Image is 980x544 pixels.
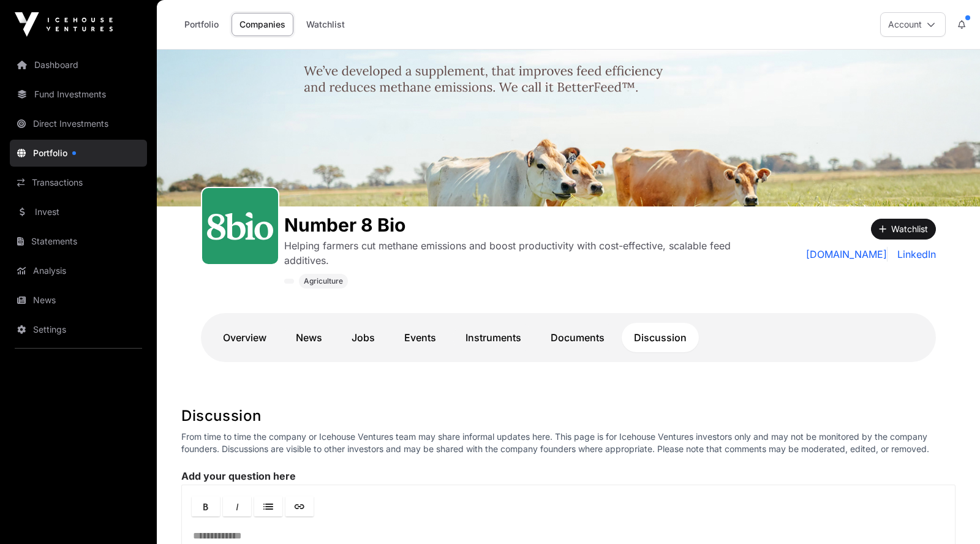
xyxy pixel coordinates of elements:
[10,81,147,108] a: Fund Investments
[10,316,147,343] a: Settings
[10,51,147,78] a: Dashboard
[176,13,227,36] a: Portfolio
[10,140,147,167] a: Portfolio
[10,228,147,255] a: Statements
[871,219,936,240] button: Watchlist
[10,110,147,137] a: Direct Investments
[880,12,946,37] button: Account
[284,214,752,236] h1: Number 8 Bio
[453,323,533,352] a: Instruments
[284,323,334,352] a: News
[538,323,617,352] a: Documents
[211,323,279,352] a: Overview
[10,198,147,225] a: Invest
[15,12,113,37] img: Icehouse Ventures Logo
[622,323,699,352] a: Discussion
[181,431,956,455] p: From time to time the company or Icehouse Ventures team may share informal updates here. This pag...
[181,406,956,426] h1: Discussion
[232,13,293,36] a: Companies
[284,238,752,268] p: Helping farmers cut methane emissions and boost productivity with cost-effective, scalable feed a...
[192,496,220,516] a: Bold
[392,323,448,352] a: Events
[211,323,926,352] nav: Tabs
[892,247,936,262] a: LinkedIn
[223,496,251,516] a: Italic
[919,485,980,544] iframe: Chat Widget
[806,247,888,262] a: [DOMAIN_NAME]
[181,470,956,482] label: Add your question here
[304,276,343,286] span: Agriculture
[254,496,282,516] a: Lists
[298,13,353,36] a: Watchlist
[10,287,147,314] a: News
[207,193,273,259] img: 8Bio-Favicon.svg
[339,323,387,352] a: Jobs
[285,496,314,516] a: Link
[157,50,980,206] img: Number 8 Bio
[10,257,147,284] a: Analysis
[10,169,147,196] a: Transactions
